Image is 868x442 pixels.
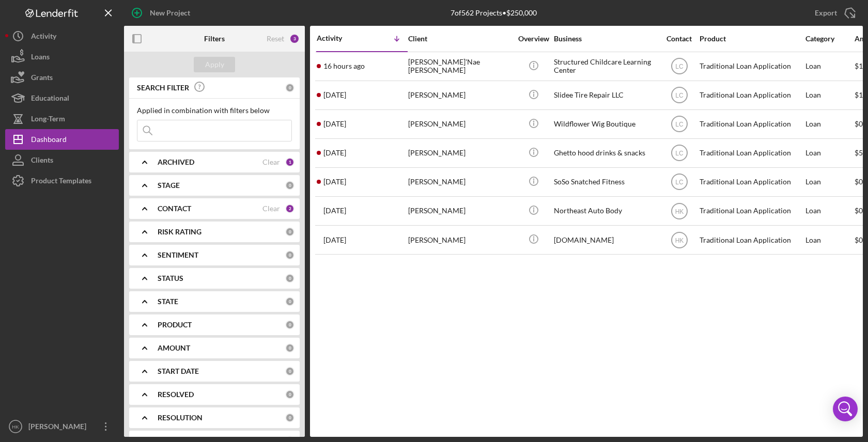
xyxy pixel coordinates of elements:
[285,343,295,353] div: 0
[31,150,53,173] div: Clients
[31,129,67,152] div: Dashboard
[12,424,19,430] text: HK
[554,197,657,225] div: Northeast Auto Body
[5,67,119,88] button: Grants
[554,168,657,196] div: SoSo Snatched Fitness
[804,3,863,23] button: Export
[408,226,512,254] div: [PERSON_NAME]
[262,158,280,166] div: Clear
[815,3,837,23] div: Export
[554,110,657,138] div: Wildflower Wig Boutique
[158,390,194,399] b: RESOLVED
[158,228,202,236] b: RISK RATING
[700,226,803,254] div: Traditional Loan Application
[700,139,803,167] div: Traditional Loan Application
[700,82,803,109] div: Traditional Loan Application
[408,53,512,80] div: [PERSON_NAME]'Nae [PERSON_NAME]
[408,35,512,43] div: Client
[323,149,346,157] time: 2025-08-04 20:38
[700,35,803,43] div: Product
[158,297,178,306] b: STATE
[158,181,180,190] b: STAGE
[554,35,657,43] div: Business
[5,46,119,67] button: Loans
[408,82,512,109] div: [PERSON_NAME]
[204,35,225,43] b: Filters
[285,274,295,283] div: 0
[285,390,295,399] div: 0
[285,181,295,190] div: 0
[5,170,119,191] button: Product Templates
[554,139,657,167] div: Ghetto hood drinks & snacks
[805,168,854,196] div: Loan
[833,397,858,421] div: Open Intercom Messenger
[5,416,119,437] button: HK[PERSON_NAME]
[31,108,65,132] div: Long-Term
[700,110,803,138] div: Traditional Loan Application
[158,251,198,259] b: SENTIMENT
[451,9,537,17] div: 7 of 562 Projects • $250,000
[514,35,553,43] div: Overview
[805,53,854,80] div: Loan
[137,106,292,115] div: Applied in combination with filters below
[675,208,684,215] text: HK
[5,129,119,150] button: Dashboard
[675,121,684,128] text: LC
[285,83,295,92] div: 0
[26,416,93,439] div: [PERSON_NAME]
[285,297,295,306] div: 0
[158,414,203,422] b: RESOLUTION
[700,197,803,225] div: Traditional Loan Application
[700,53,803,80] div: Traditional Loan Application
[323,62,365,70] time: 2025-08-12 00:49
[285,413,295,422] div: 0
[408,197,512,225] div: [PERSON_NAME]
[323,91,346,99] time: 2025-08-11 16:31
[5,88,119,108] button: Educational
[194,57,235,72] button: Apply
[158,367,199,375] b: START DATE
[31,88,69,111] div: Educational
[675,236,684,244] text: HK
[267,35,284,43] div: Reset
[285,367,295,376] div: 0
[323,178,346,186] time: 2025-07-16 18:38
[323,120,346,128] time: 2025-08-08 18:59
[323,236,346,244] time: 2025-06-12 20:51
[675,92,684,99] text: LC
[554,226,657,254] div: [DOMAIN_NAME]
[137,84,189,92] b: SEARCH FILTER
[805,110,854,138] div: Loan
[289,34,300,44] div: 3
[5,108,119,129] button: Long-Term
[31,67,53,90] div: Grants
[408,168,512,196] div: [PERSON_NAME]
[805,82,854,109] div: Loan
[408,110,512,138] div: [PERSON_NAME]
[124,3,200,23] button: New Project
[31,170,91,194] div: Product Templates
[805,35,854,43] div: Category
[700,168,803,196] div: Traditional Loan Application
[317,34,362,42] div: Activity
[408,139,512,167] div: [PERSON_NAME]
[675,63,684,70] text: LC
[205,57,224,72] div: Apply
[805,197,854,225] div: Loan
[158,204,191,213] b: CONTACT
[554,82,657,109] div: Slidee Tire Repair LLC
[285,250,295,260] div: 0
[150,3,190,23] div: New Project
[158,321,192,329] b: PRODUCT
[5,26,119,46] button: Activity
[262,204,280,213] div: Clear
[554,53,657,80] div: Structured Childcare Learning Center
[285,204,295,213] div: 2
